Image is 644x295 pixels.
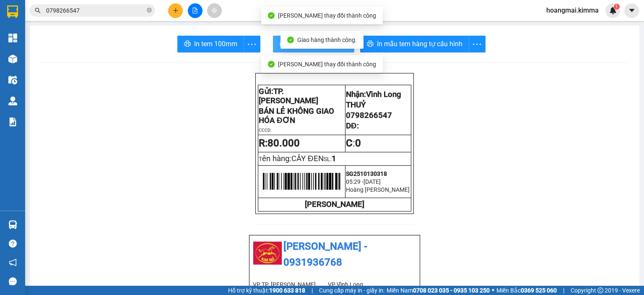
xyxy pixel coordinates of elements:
[253,239,282,268] img: logo.jpg
[259,107,334,125] span: BÁN LẺ KHÔNG GIAO HÓA ĐƠN
[259,128,272,133] span: CCCD:
[268,12,275,19] span: check-circle
[8,97,17,105] img: warehouse-icon
[324,156,332,162] span: SL:
[521,287,557,294] strong: 0369 525 060
[168,3,183,18] button: plus
[244,39,260,50] span: more
[9,277,17,285] span: message
[147,7,152,15] span: close-circle
[469,36,486,52] button: more
[253,280,328,289] li: VP TP. [PERSON_NAME]
[346,111,392,120] span: 0798266547
[8,76,17,84] img: warehouse-icon
[355,137,361,149] span: 0
[46,6,145,15] input: Tìm tên, số ĐT hoặc mã đơn
[8,117,17,126] img: solution-icon
[211,8,217,13] span: aim
[624,3,639,18] button: caret-down
[273,36,354,52] button: printerIn biên nhận 80mm
[188,3,203,18] button: file-add
[346,90,401,99] span: Nhận:
[377,39,462,49] span: In mẫu tem hàng tự cấu hình
[8,55,17,63] img: warehouse-icon
[367,40,374,48] span: printer
[9,240,17,248] span: question-circle
[346,178,364,185] span: 05:29 -
[469,39,485,50] span: more
[332,154,336,163] span: 1
[297,37,357,43] span: Giao hàng thành công.
[278,61,376,68] span: [PERSON_NAME] thay đổi thành công
[319,286,384,295] span: Cung cấp máy in - giấy in:
[8,34,17,42] img: dashboard-icon
[228,286,305,295] span: Hỗ trợ kỹ thuật:
[194,39,237,49] span: In tem 100mm
[540,5,605,16] span: hoangmai.kimma
[346,137,361,149] span: :
[609,7,617,14] img: icon-new-feature
[267,137,300,149] span: 80.000
[192,8,198,13] span: file-add
[413,287,490,294] strong: 0708 023 035 - 0935 103 250
[366,90,401,99] span: Vĩnh Long
[8,220,17,229] img: warehouse-icon
[287,37,294,43] span: check-circle
[244,36,260,52] button: more
[278,12,376,19] span: [PERSON_NAME] thay đổi thành công
[177,36,244,52] button: printerIn tem 100mm
[496,286,557,295] span: Miền Bắc
[328,280,403,289] li: VP Vĩnh Long
[628,7,636,14] span: caret-down
[259,87,318,105] span: TP. [PERSON_NAME]
[614,4,620,10] sup: 1
[9,258,17,266] span: notification
[259,87,318,105] span: Gửi:
[147,8,152,13] span: close-circle
[259,156,323,162] span: T
[312,286,313,295] span: |
[346,170,387,177] span: SG2510130318
[269,287,305,294] strong: 1900 633 818
[305,200,364,209] strong: [PERSON_NAME]
[173,8,179,13] span: plus
[360,36,469,52] button: printerIn mẫu tem hàng tự cấu hình
[364,178,381,185] span: [DATE]
[387,286,490,295] span: Miền Nam
[492,289,494,292] span: ⚪️
[7,5,18,18] img: logo-vxr
[291,154,323,163] span: CÂY ĐEN
[268,61,275,68] span: check-circle
[259,137,300,149] strong: R:
[35,8,41,13] span: search
[262,154,323,163] span: ên hàng:
[597,287,603,293] span: copyright
[346,186,410,193] span: Hoàng [PERSON_NAME]
[184,40,191,48] span: printer
[207,3,222,18] button: aim
[346,137,353,149] strong: C
[615,4,618,10] span: 1
[346,100,366,110] span: THUỶ
[346,121,358,131] span: DĐ:
[280,40,286,48] span: printer
[253,239,416,270] li: [PERSON_NAME] - 0931936768
[563,286,564,295] span: |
